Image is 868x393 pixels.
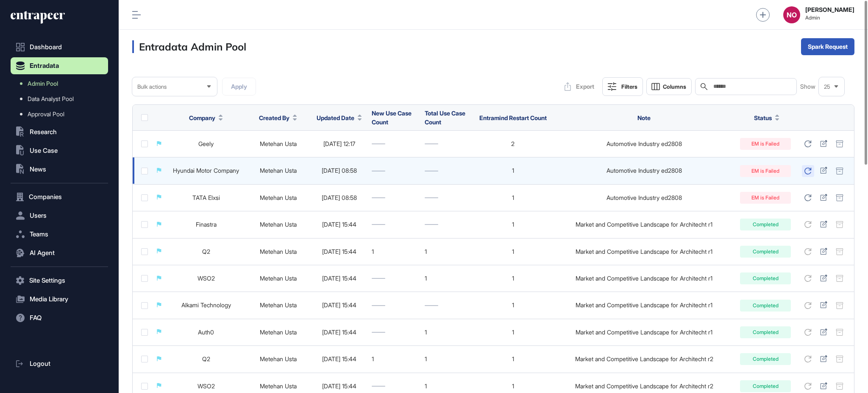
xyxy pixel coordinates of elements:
div: EM is Failed [740,192,791,204]
a: Metehan Usta [260,221,297,228]
div: [DATE] 15:44 [315,275,363,282]
a: WSO2 [198,275,215,282]
a: Geely [198,140,214,147]
button: Research [11,124,108,140]
a: Finastra [196,221,217,228]
div: Completed [740,300,791,312]
div: 1 [425,356,469,362]
div: [DATE] 15:44 [315,356,363,362]
a: Data Analyst Pool [15,91,108,107]
div: Filters [621,83,637,90]
span: Media Library [30,296,68,303]
a: Metehan Usta [260,194,297,201]
a: Q2 [202,355,210,362]
div: EM is Failed [740,138,791,150]
span: AI Agent [30,250,55,256]
span: Site Settings [29,277,65,284]
span: Admin [805,15,854,21]
div: 1 [478,383,548,390]
a: Metehan Usta [260,167,297,174]
div: 2 [478,140,548,147]
span: Company [189,113,215,122]
span: Status [754,113,772,122]
button: Export [560,78,599,95]
h3: Entradata Admin Pool [132,40,246,53]
span: Use Case [30,147,58,154]
button: Company [189,113,223,122]
div: EM is Failed [740,165,791,177]
span: Dashboard [30,44,62,51]
div: Automotive Industry ed2808 [556,140,732,147]
a: TATA Elxsi [192,194,220,201]
a: Alkami Technology [181,301,231,309]
button: Columns [646,78,692,95]
button: Use Case [11,142,108,159]
div: Completed [740,380,791,392]
span: Created By [259,113,289,122]
span: Bulk actions [137,84,167,90]
div: [DATE] 15:44 [315,302,363,309]
button: Site Settings [11,272,108,289]
button: FAQ [11,309,108,326]
a: Admin Pool [15,76,108,91]
div: Market and Competitive Landscape for Architecht r2 [556,356,732,362]
span: Updated Date [317,113,354,122]
a: Q2 [202,248,210,255]
span: Columns [663,84,686,90]
span: Admin Pool [28,80,58,87]
span: Teams [30,231,48,238]
a: Metehan Usta [260,328,297,336]
a: Metehan Usta [260,301,297,309]
button: Filters [602,77,643,96]
div: 1 [478,194,548,201]
div: [DATE] 15:44 [315,383,363,390]
span: FAQ [30,314,42,321]
div: Completed [740,326,791,338]
div: [DATE] 15:44 [315,221,363,228]
div: 1 [478,329,548,336]
span: Data Analyst Pool [28,95,74,102]
div: Market and Competitive Landscape for Architecht r1 [556,275,732,282]
div: [DATE] 12:17 [315,140,363,147]
span: New Use Case Count [372,109,412,126]
div: Market and Competitive Landscape for Architecht r1 [556,302,732,309]
div: [DATE] 08:58 [315,167,363,174]
div: 1 [478,356,548,362]
button: Entradata [11,57,108,74]
div: 1 [372,248,416,255]
span: Users [30,212,47,219]
div: Market and Competitive Landscape for Architecht r1 [556,248,732,255]
div: [DATE] 15:44 [315,248,363,255]
button: Updated Date [317,113,362,122]
span: Logout [30,360,50,367]
span: Total Use Case Count [425,109,465,126]
a: Metehan Usta [260,140,297,147]
a: Metehan Usta [260,275,297,282]
strong: [PERSON_NAME] [805,6,854,13]
div: 1 [478,167,548,174]
div: Market and Competitive Landscape for Architecht r2 [556,383,732,390]
div: 1 [425,248,469,255]
a: Approval Pool [15,107,108,122]
button: Teams [11,226,108,243]
button: Spark Request [801,38,854,55]
a: Logout [11,355,108,372]
div: 1 [425,329,469,336]
button: Companies [11,188,108,205]
a: Metehan Usta [260,355,297,362]
div: 1 [478,275,548,282]
div: Completed [740,353,791,365]
span: News [30,166,46,173]
div: 1 [425,383,469,390]
div: Automotive Industry ed2808 [556,194,732,201]
div: 1 [478,221,548,228]
div: Market and Competitive Landscape for Architecht r1 [556,221,732,228]
button: Media Library [11,291,108,308]
span: Companies [29,194,62,200]
button: NO [783,6,800,23]
div: Market and Competitive Landscape for Architecht r1 [556,329,732,336]
div: 1 [478,302,548,309]
button: Users [11,207,108,224]
span: Show [800,83,815,90]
